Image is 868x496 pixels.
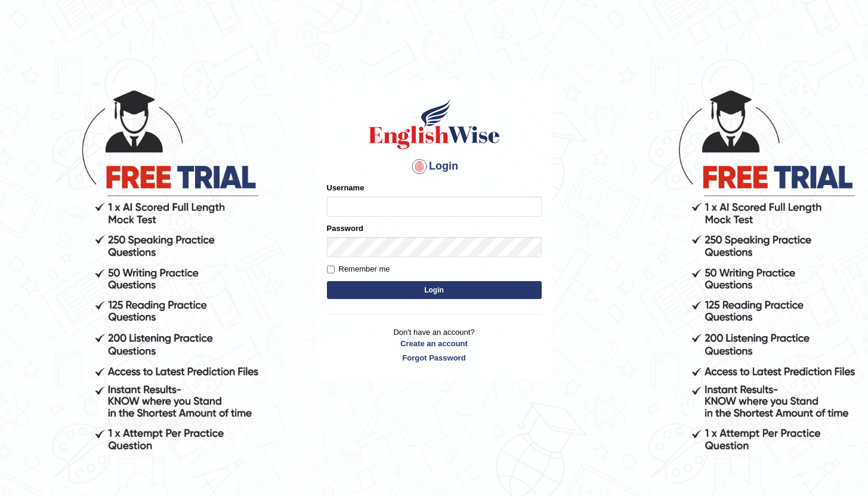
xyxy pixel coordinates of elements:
button: Login [327,281,542,299]
input: Remember me [327,266,335,273]
a: Forgot Password [327,352,542,363]
label: Remember me [327,263,390,275]
label: Password [327,223,363,234]
a: Create an account [327,338,542,349]
img: Logo of English Wise sign in for intelligent practice with AI [366,97,502,151]
label: Username [327,182,365,193]
p: Don't have an account? [327,326,542,363]
h4: Login [327,157,542,176]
